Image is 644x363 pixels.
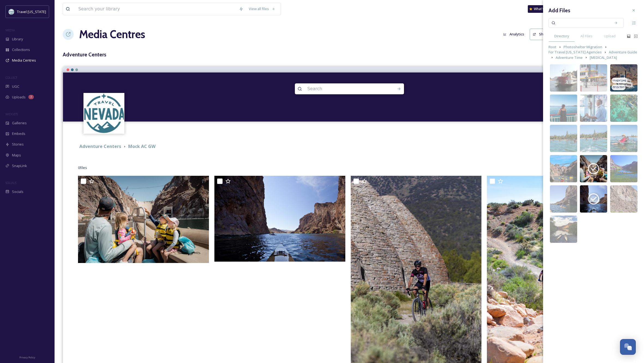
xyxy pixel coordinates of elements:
[19,356,35,359] span: Privacy Policy
[128,143,155,149] strong: Mock AC GW
[610,155,637,182] img: 1071394d-b847-4ca1-ad28-88911908632d.jpg
[610,185,637,213] img: 5dea733e-8df8-442e-aab4-d2255ef85ee3.jpg
[12,95,26,100] span: Uploads
[612,78,627,82] span: image/jpeg
[84,93,124,133] img: download.jpeg
[580,185,607,213] img: d40b0d76-99d8-4816-ae20-1ae99782de22.jpg
[12,37,23,42] span: Library
[12,163,27,168] span: SnapLink
[609,50,637,55] span: Adventure Guide
[12,58,36,63] span: Media Centres
[580,125,607,152] img: 0207a931-8ee4-429c-b8d0-f99d0504a3dd.jpg
[501,29,530,40] a: Analytics
[246,4,278,14] a: View all files
[580,64,607,92] img: 26d19868-9c42-479f-aeec-7008fc3f5944.jpg
[78,176,209,263] img: Hoover Dam.jpg
[604,34,616,39] span: Upload
[580,155,607,182] img: 9b66f8b9-4737-4c92-9443-cc1ec4ff9c52.jpg
[9,9,14,14] img: download.jpeg
[564,44,602,50] span: Photoshelter Migration
[5,181,16,185] span: SOCIALS
[79,26,145,43] a: Media Centres
[28,95,34,99] div: 3
[549,44,556,50] span: Root
[501,29,527,40] button: Analytics
[12,120,27,126] span: Galleries
[556,55,583,60] span: Adventure Time
[550,185,577,213] img: 186be5db-cff8-430c-b98b-369a07d6d213.jpg
[12,47,30,52] span: Collections
[550,64,577,92] img: fa6ee03d-7388-4a87-98a4-7c5a0c6ccf0c.jpg
[12,189,23,194] span: Socials
[528,5,555,13] a: What's New
[550,95,577,122] img: 46148821-dee7-4d2d-9c1d-f1392798f402.jpg
[610,125,637,152] img: 911ec005-a550-48fd-920a-37064473bbca.jpg
[305,83,379,95] input: Search
[12,131,25,136] span: Embeds
[580,95,607,122] img: 6eaa7351-d959-4a5d-a955-fbe5f1f64e49.jpg
[549,50,602,55] span: For Travel [US_STATE] Agencies
[530,29,552,40] button: Share
[214,176,345,262] img: IMG_1030.tif
[17,9,46,14] span: Travel [US_STATE]
[590,55,617,60] span: [MEDICAL_DATA]
[550,216,577,243] img: 68e0a456-21a1-4f2c-9002-3f872e94e723.jpg
[78,165,87,170] span: 0 file s
[620,339,636,355] button: Open Chat
[550,155,577,182] img: 5e0f7f5d-5370-4aa3-8c16-7ae1ba9df20d.jpg
[12,153,21,158] span: Maps
[580,34,592,39] span: All Files
[76,3,236,15] input: Search your library
[5,28,15,32] span: MEDIA
[554,34,569,39] span: Directory
[79,143,121,149] strong: Adventure Centers
[5,112,18,116] span: WIDGETS
[612,85,625,89] span: 2912 x 1941
[610,64,637,92] img: bde3f44d-fb33-4322-b77b-664c0b79b915.jpg
[610,95,637,122] img: 23824636-769b-436e-a1e1-3d6721f981a3.jpg
[12,142,24,147] span: Stories
[550,125,577,152] img: da455d89-0042-4318-9cad-25a7334b26f7.jpg
[19,354,35,360] a: Privacy Policy
[63,51,636,59] h3: Adventure Centers
[12,84,19,89] span: UGC
[549,7,570,14] h3: Add Files
[5,75,17,80] span: COLLECT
